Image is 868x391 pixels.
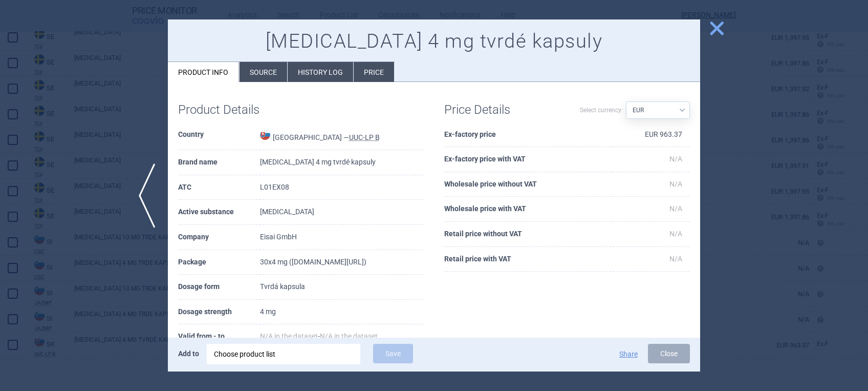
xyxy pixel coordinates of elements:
[260,300,424,325] td: 4 mg
[260,175,424,200] td: L01EX08
[178,122,260,151] th: Country
[444,147,611,172] th: Ex-factory price with VAT
[320,332,378,340] span: N/A in the dataset
[178,225,260,250] th: Company
[444,222,611,247] th: Retail price without VAT
[240,62,287,82] li: Source
[444,102,567,117] h1: Price Details
[178,175,260,200] th: ATC
[178,30,690,53] h1: [MEDICAL_DATA] 4 mg tvrdé kapsuly
[260,250,424,275] td: 30x4 mg ([DOMAIN_NAME][URL])
[178,300,260,325] th: Dosage strength
[168,62,239,82] li: Product info
[178,250,260,275] th: Package
[373,344,413,363] button: Save
[260,150,424,175] td: [MEDICAL_DATA] 4 mg tvrdé kapsuly
[669,255,682,263] span: N/A
[619,351,638,358] button: Share
[611,122,690,148] td: EUR 963.37
[260,130,270,140] img: Slovakia
[260,200,424,225] td: [MEDICAL_DATA]
[260,332,318,340] span: N/A in the dataset
[178,275,260,300] th: Dosage form
[178,324,260,349] th: Valid from - to
[260,225,424,250] td: Eisai GmbH
[349,133,380,141] abbr: UUC-LP B — List of medicinal products published by the Ministry of Health of the Slovak Republic ...
[580,101,623,119] label: Select currency:
[669,230,682,238] span: N/A
[288,62,353,82] li: History log
[207,344,360,364] div: Choose product list
[260,122,424,151] td: [GEOGRAPHIC_DATA] —
[178,150,260,175] th: Brand name
[648,344,690,363] button: Close
[178,344,199,363] p: Add to
[260,324,424,349] td: -
[444,122,611,148] th: Ex-factory price
[444,247,611,272] th: Retail price with VAT
[214,344,353,364] div: Choose product list
[669,155,682,163] span: N/A
[260,275,424,300] td: Tvrdá kapsula
[444,172,611,197] th: Wholesale price without VAT
[354,62,394,82] li: Price
[178,200,260,225] th: Active substance
[444,197,611,222] th: Wholesale price with VAT
[669,180,682,188] span: N/A
[669,204,682,213] span: N/A
[178,102,301,117] h1: Product Details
